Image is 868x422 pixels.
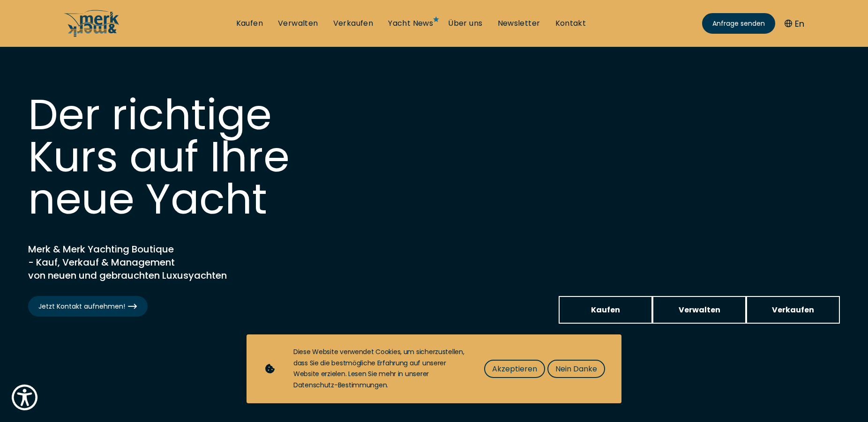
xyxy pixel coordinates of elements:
span: Nein Danke [555,363,597,375]
button: Nein Danke [547,360,605,378]
a: Verwalten [652,296,746,324]
a: Über uns [448,18,482,29]
a: Verkaufen [333,18,374,29]
button: En [785,17,804,30]
button: Akzeptieren [484,360,545,378]
a: Anfrage senden [702,13,775,34]
span: Kaufen [591,304,620,316]
a: Kaufen [559,296,652,324]
h2: Merk & Merk Yachting Boutique - Kauf, Verkauf & Management von neuen und gebrauchten Luxusyachten [28,243,262,282]
span: Anfrage senden [712,19,765,29]
h1: Der richtige Kurs auf Ihre neue Yacht [28,94,309,220]
a: Datenschutz-Bestimmungen [293,380,387,390]
a: Kaufen [236,18,263,29]
span: Verwalten [679,304,720,316]
div: Diese Website verwendet Cookies, um sicherzustellen, dass Sie die bestmögliche Erfahrung auf unse... [293,347,465,391]
span: Verkaufen [772,304,814,316]
a: Kontakt [555,18,586,29]
a: Yacht News [388,18,433,29]
button: Show Accessibility Preferences [9,382,40,413]
span: Jetzt Kontakt aufnehmen! [38,302,137,311]
span: Akzeptieren [492,363,537,375]
a: Verwalten [278,18,318,29]
a: Jetzt Kontakt aufnehmen! [28,296,148,317]
a: Newsletter [498,18,540,29]
a: Verkaufen [746,296,840,324]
